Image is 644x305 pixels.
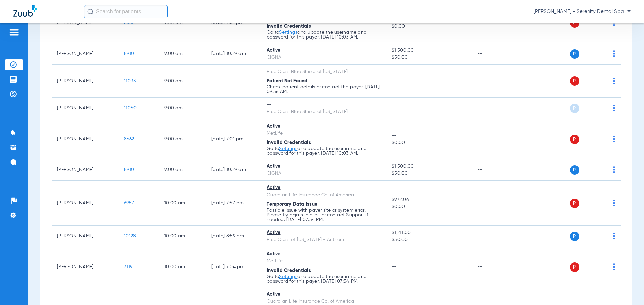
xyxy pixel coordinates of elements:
td: 9:00 AM [159,43,206,65]
td: -- [472,247,517,287]
div: Guardian Life Insurance Co. of America [267,192,381,199]
span: [PERSON_NAME] - Serenity Dental Spa [534,8,631,15]
span: $50.00 [392,170,466,177]
span: $50.00 [392,236,466,243]
div: -- [267,101,381,108]
span: -- [392,106,397,110]
span: 11033 [124,79,136,83]
span: P [570,49,579,59]
div: Guardian Life Insurance Co. of America [267,298,381,305]
span: $1,500.00 [392,163,466,170]
td: [DATE] 8:59 AM [206,226,261,247]
div: MetLife [267,258,381,265]
span: 8910 [124,167,134,172]
span: $0.00 [392,23,466,30]
td: [DATE] 7:04 PM [206,247,261,287]
img: group-dot-blue.svg [613,166,615,173]
p: Go to and update the username and password for this payer. [DATE] 07:54 PM. [267,274,381,284]
div: CIGNA [267,170,381,177]
img: group-dot-blue.svg [613,50,615,57]
a: Settings [279,274,297,279]
td: [DATE] 10:29 AM [206,159,261,181]
span: 11050 [124,106,137,110]
span: -- [392,264,397,269]
img: group-dot-blue.svg [613,233,615,239]
td: [PERSON_NAME] [52,247,119,287]
td: [DATE] 10:29 AM [206,43,261,65]
span: Invalid Credentials [267,268,311,273]
span: $0.00 [392,203,466,210]
span: -- [392,79,397,83]
span: -- [392,132,466,139]
td: 10:00 AM [159,181,206,226]
img: Search Icon [87,9,93,15]
span: P [570,76,579,86]
td: 10:00 AM [159,226,206,247]
td: [PERSON_NAME] [52,181,119,226]
span: P [570,262,579,272]
span: P [570,104,579,113]
p: Check patient details or contact the payer. [DATE] 09:56 AM. [267,85,381,94]
span: 3119 [124,264,132,269]
div: Active [267,123,381,130]
p: Go to and update the username and password for this payer. [DATE] 10:03 AM. [267,30,381,40]
div: Active [267,251,381,258]
span: $50.00 [392,54,466,61]
img: group-dot-blue.svg [613,105,615,111]
td: -- [472,119,517,159]
td: [PERSON_NAME] [52,119,119,159]
td: [PERSON_NAME] [52,226,119,247]
span: P [570,135,579,144]
div: Active [267,184,381,192]
div: Active [267,47,381,54]
p: Go to and update the username and password for this payer. [DATE] 10:03 AM. [267,146,381,156]
td: 10:00 AM [159,247,206,287]
td: 9:00 AM [159,98,206,119]
td: 9:00 AM [159,159,206,181]
img: group-dot-blue.svg [613,78,615,84]
td: -- [472,65,517,98]
td: [DATE] 7:01 PM [206,119,261,159]
img: group-dot-blue.svg [613,136,615,142]
span: 10128 [124,234,136,238]
span: $972.06 [392,196,466,203]
img: group-dot-blue.svg [613,263,615,270]
span: P [570,165,579,175]
td: -- [472,181,517,226]
div: Active [267,229,381,236]
span: Temporary Data Issue [267,202,317,207]
span: 8910 [124,51,134,56]
td: [PERSON_NAME] [52,43,119,65]
div: CIGNA [267,54,381,61]
p: Possible issue with payer site or system error. Please try again in a bit or contact Support if n... [267,208,381,222]
div: Blue Cross Blue Shield of [US_STATE] [267,68,381,75]
span: Invalid Credentials [267,140,311,145]
span: $1,211.00 [392,229,466,236]
td: -- [472,98,517,119]
span: P [570,232,579,241]
img: Zuub Logo [13,5,37,17]
span: P [570,199,579,208]
span: Invalid Credentials [267,24,311,29]
div: Active [267,163,381,170]
div: MetLife [267,130,381,137]
td: [PERSON_NAME] [52,98,119,119]
img: group-dot-blue.svg [613,200,615,206]
span: $0.00 [392,139,466,146]
td: [PERSON_NAME] [52,65,119,98]
div: Active [267,291,381,298]
span: Patient Not Found [267,79,307,83]
div: Blue Cross Blue Shield of [US_STATE] [267,108,381,116]
td: 9:00 AM [159,65,206,98]
td: -- [206,65,261,98]
a: Settings [279,146,297,151]
div: Blue Cross of [US_STATE] - Anthem [267,236,381,243]
td: -- [206,98,261,119]
td: -- [472,43,517,65]
td: [DATE] 7:57 PM [206,181,261,226]
input: Search for patients [84,5,168,18]
span: 8662 [124,137,134,141]
a: Settings [279,30,297,35]
img: hamburger-icon [9,28,19,36]
td: -- [472,226,517,247]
